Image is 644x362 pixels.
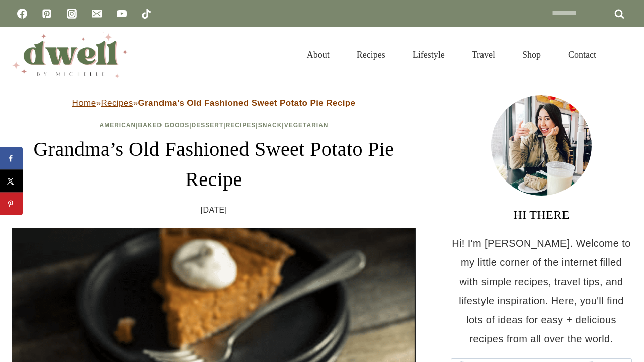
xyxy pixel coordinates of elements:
a: About [293,37,343,72]
a: Baked Goods [138,122,190,129]
a: Shop [509,37,554,72]
h3: HI THERE [451,206,632,224]
a: Recipes [101,98,133,108]
a: YouTube [112,4,132,24]
a: Vegetarian [284,122,329,129]
nav: Primary Navigation [293,37,610,72]
button: View Search Form [615,46,632,63]
strong: Grandma’s Old Fashioned Sweet Potato Pie Recipe [138,98,355,108]
a: American [100,122,136,129]
a: Instagram [62,4,82,24]
a: Recipes [226,122,256,129]
a: Recipes [343,37,399,72]
span: | | | | | [100,122,329,129]
a: Email [87,4,107,24]
a: TikTok [136,4,156,24]
p: Hi! I'm [PERSON_NAME]. Welcome to my little corner of the internet filled with simple recipes, tr... [451,234,632,348]
a: Pinterest [37,4,57,24]
a: Snack [258,122,282,129]
span: » » [72,98,356,108]
a: Travel [458,37,509,72]
a: Home [72,98,96,108]
a: Contact [554,37,610,72]
time: [DATE] [201,203,227,218]
img: DWELL by michelle [12,32,128,78]
h1: Grandma’s Old Fashioned Sweet Potato Pie Recipe [12,134,416,195]
a: Dessert [192,122,224,129]
a: Facebook [12,4,32,24]
a: Lifestyle [399,37,458,72]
